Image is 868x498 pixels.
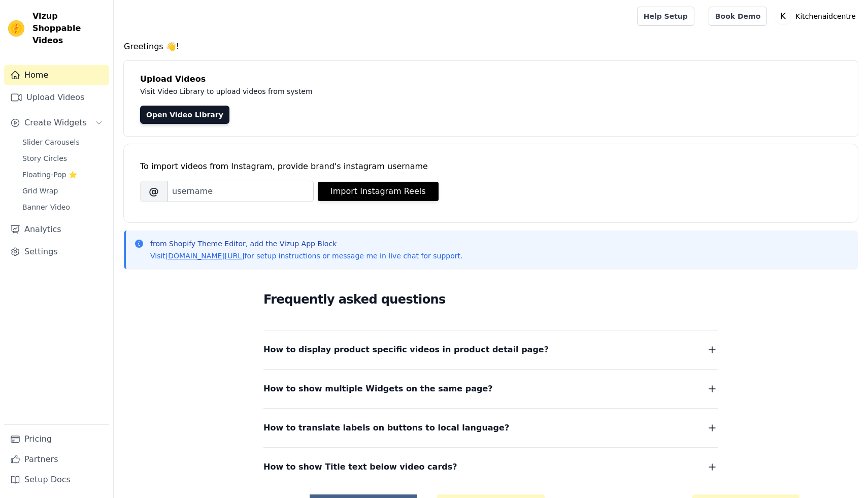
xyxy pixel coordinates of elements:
span: Slider Carousels [22,137,80,147]
a: Open Video Library [140,106,229,124]
span: Vizup Shoppable Videos [32,10,105,47]
span: How to display product specific videos in product detail page? [263,343,549,357]
a: Help Setup [637,7,694,26]
a: Grid Wrap [16,184,109,198]
a: Story Circles [16,151,109,165]
span: How to show multiple Widgets on the same page? [263,382,493,396]
a: Home [4,65,109,85]
a: Pricing [4,429,109,449]
span: Story Circles [22,153,67,163]
a: Book Demo [709,7,767,26]
h4: Greetings 👋! [124,41,858,53]
button: Create Widgets [4,113,109,133]
button: How to translate labels on buttons to local language? [263,421,718,435]
span: Create Widgets [24,117,87,129]
button: How to display product specific videos in product detail page? [263,343,718,357]
div: To import videos from Instagram, provide brand's instagram username [140,160,842,173]
a: Floating-Pop ⭐ [16,168,109,182]
span: Banner Video [22,202,70,212]
img: Vizup [8,20,24,37]
span: How to show Title text below video cards? [263,460,457,474]
a: Analytics [4,219,109,240]
span: Floating-Pop ⭐ [22,170,77,180]
p: Visit Video Library to upload videos from system [140,85,595,97]
p: Kitchenaidcentre [791,7,860,25]
a: Partners [4,449,109,470]
input: username [168,181,314,202]
span: @ [140,181,168,202]
a: Banner Video [16,200,109,214]
a: Setup Docs [4,470,109,490]
button: K Kitchenaidcentre [775,7,860,25]
span: Grid Wrap [22,186,58,196]
span: How to translate labels on buttons to local language? [263,421,509,435]
h4: Upload Videos [140,73,842,85]
button: How to show multiple Widgets on the same page? [263,382,718,396]
p: Visit for setup instructions or message me in live chat for support. [150,251,462,261]
a: Upload Videos [4,87,109,108]
p: from Shopify Theme Editor, add the Vizup App Block [150,239,462,249]
text: K [781,11,787,21]
h2: Frequently asked questions [263,289,718,310]
a: Slider Carousels [16,135,109,149]
a: [DOMAIN_NAME][URL] [165,252,245,260]
a: Settings [4,242,109,262]
button: How to show Title text below video cards? [263,460,718,474]
button: Import Instagram Reels [318,182,439,201]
